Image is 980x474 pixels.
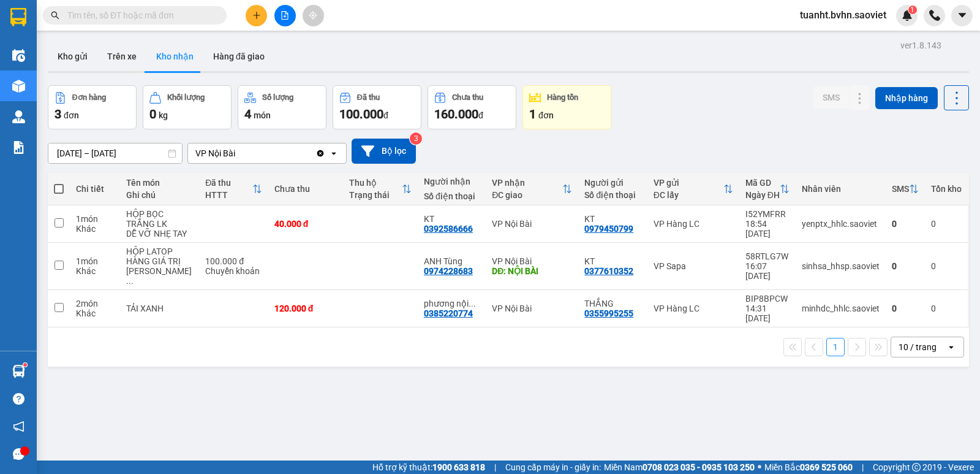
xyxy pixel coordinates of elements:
div: Ngày ĐH [745,190,780,200]
button: caret-down [951,5,973,26]
th: Toggle SortBy [199,173,268,205]
th: Toggle SortBy [647,173,739,205]
span: đ [478,110,483,120]
input: Tìm tên, số ĐT hoặc mã đơn [67,9,212,22]
button: aim [303,5,324,26]
div: 0 [892,261,919,271]
div: ĐC giao [492,190,562,200]
button: SMS [813,86,850,109]
button: Nhập hàng [875,87,938,109]
div: SMS [892,184,909,194]
span: | [862,461,864,474]
div: Hàng tồn [547,93,578,102]
th: Toggle SortBy [739,173,796,205]
span: ... [469,299,476,308]
div: KT [584,256,641,266]
div: 0355995255 [584,308,633,318]
span: Hỗ trợ kỹ thuật: [372,461,485,474]
div: VP Nội Bài [492,219,572,229]
div: Người nhận [424,177,480,186]
div: phương nội bài [424,299,480,308]
div: Số lượng [262,93,293,102]
div: VP Nội Bài [492,304,572,313]
span: kg [159,110,168,120]
div: HÀNG GIÁ TRỊ CAO K ĐÈ GI LÊN [126,256,193,286]
div: 16:07 [DATE] [745,261,790,281]
div: yenptx_hhlc.saoviet [802,219,880,229]
div: TẢI XANH [126,304,193,313]
button: Khối lượng0kg [143,85,232,129]
button: Đơn hàng3đơn [48,85,137,129]
th: Toggle SortBy [886,173,925,205]
button: plus [246,5,267,26]
div: DỄ VỠ NHẸ TAY [126,229,193,239]
span: | [494,461,496,474]
div: THẮNG [584,299,641,308]
div: 120.000 đ [274,304,337,313]
img: solution-icon [12,141,25,154]
div: 1 món [76,214,114,224]
div: VP nhận [492,178,562,188]
span: caret-down [957,10,968,21]
th: Toggle SortBy [486,173,578,205]
div: 0974228683 [424,266,473,276]
span: plus [252,11,261,20]
button: Kho nhận [146,42,203,71]
span: Miền Nam [604,461,755,474]
span: notification [13,421,24,432]
img: warehouse-icon [12,49,25,62]
button: Đã thu100.000đ [333,85,421,129]
div: Mã GD [745,178,780,188]
div: 0385220774 [424,308,473,318]
div: 0979450799 [584,224,633,234]
span: ⚪️ [758,465,761,470]
div: minhdc_hhlc.saoviet [802,304,880,313]
span: 0 [149,107,156,121]
div: Khối lượng [167,93,205,102]
div: 0 [892,304,919,313]
div: Chưa thu [452,93,483,102]
span: 160.000 [434,107,478,121]
div: Số điện thoại [584,190,641,200]
div: Tồn kho [931,184,962,194]
div: Chưa thu [274,184,337,194]
span: tuanht.bvhn.saoviet [790,7,896,23]
div: 0392586666 [424,224,473,234]
img: logo-vxr [10,8,26,26]
span: món [254,110,271,120]
span: đ [383,110,388,120]
div: 0 [931,219,962,229]
div: Đã thu [205,178,252,188]
button: file-add [274,5,296,26]
svg: open [329,148,339,158]
span: question-circle [13,393,24,405]
sup: 1 [908,6,917,14]
div: Khác [76,224,114,234]
div: HTTT [205,190,252,200]
img: icon-new-feature [902,10,913,21]
div: DĐ: NỘI BÀI [492,266,572,276]
span: message [13,448,24,460]
button: Bộ lọc [352,139,416,164]
span: Cung cấp máy in - giấy in: [505,461,601,474]
th: Toggle SortBy [343,173,418,205]
div: I52YMFRR [745,209,790,219]
div: Chi tiết [76,184,114,194]
div: 10 / trang [899,341,937,353]
div: 2 món [76,299,114,308]
button: Kho gửi [48,42,97,71]
div: VP Nội Bài [492,256,572,266]
div: Ghi chú [126,190,193,200]
div: Trạng thái [349,190,402,200]
span: file-add [281,11,289,20]
div: Số điện thoại [424,191,480,201]
div: VP Nội Bài [195,147,235,159]
div: KT [424,214,480,224]
div: 58RTLG7W [745,251,790,261]
span: 3 [55,107,61,121]
div: Nhân viên [802,184,880,194]
input: Select a date range. [48,143,182,163]
button: Chưa thu160.000đ [428,85,516,129]
span: Miền Bắc [764,461,853,474]
sup: 1 [23,363,27,367]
